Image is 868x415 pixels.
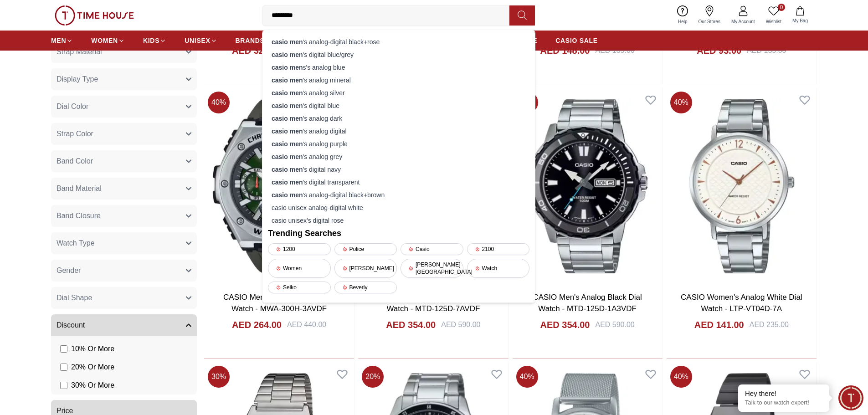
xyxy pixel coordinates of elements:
input: 10% Or More [60,345,67,353]
a: CASIO Women's Analog White Dial Watch - LTP-VT04D-7A [681,293,802,313]
div: Hey there! [745,389,822,398]
img: CASIO Women's Analog White Dial Watch - LTP-VT04D-7A [667,88,817,284]
a: CASIO Men's Analog Green Dial Watch - MWA-300H-3AVDF [223,293,335,313]
div: 1200 [268,243,331,255]
span: Our Stores [695,18,724,25]
div: 's analog digital [268,125,529,138]
span: Dial Color [56,101,88,112]
div: AED 185.00 [595,45,634,56]
button: Display Type [51,68,197,90]
div: AED 590.00 [595,319,634,330]
a: 0Wishlist [760,4,787,27]
div: 's analog-digital black+rose [268,36,529,48]
span: Strap Color [56,128,93,139]
strong: casio men [272,89,303,97]
button: Strap Material [51,41,197,63]
a: Help [673,4,693,27]
span: CASIO SALE [555,36,598,45]
div: Casio [401,243,463,255]
a: CASIO Men's Analog Green Dial Watch - MWA-300H-3AVDF [204,88,354,284]
div: Beverly [334,282,397,293]
a: CASIO Men's Analog Black Dial Watch - MTD-125D-1A3VDF [533,293,642,313]
strong: casio men [272,115,303,122]
button: Band Material [51,178,197,200]
span: 0 [778,4,785,11]
div: 's analog dark [268,112,529,125]
div: Seiko [268,282,331,293]
div: 's analog-digital black+brown [268,189,529,201]
a: BRANDS [236,32,265,49]
span: 20 % Or More [71,362,114,373]
button: Strap Color [51,123,197,145]
div: 's digital transparent [268,176,529,189]
span: 30 % Or More [71,380,114,391]
div: 's digital navy [268,163,529,176]
strong: casio men [272,191,303,199]
h4: AED 354.00 [386,318,436,331]
h4: AED 93.00 [697,44,741,57]
span: MEN [51,36,66,45]
button: Watch Type [51,232,197,254]
span: WOMEN [91,36,118,45]
div: Chat Widget [838,385,863,410]
span: UNISEX [185,36,210,45]
span: Wishlist [762,18,785,25]
h4: AED 320.00 [232,44,282,57]
h4: AED 148.00 [540,44,590,57]
div: 2100 [467,243,530,255]
input: 20% Or More [60,364,67,371]
strong: casio men [272,153,303,160]
button: Band Color [51,150,197,172]
div: 's analog grey [268,150,529,163]
strong: casio men [272,166,303,173]
span: BRANDS [236,36,265,45]
h4: AED 264.00 [232,318,282,331]
a: Our Stores [693,4,726,27]
div: [PERSON_NAME][GEOGRAPHIC_DATA] [401,259,463,278]
span: Strap Material [56,46,102,57]
a: KIDS [143,32,166,49]
strong: casio men [272,179,303,186]
span: 40 % [670,92,692,113]
div: s's analog blue [268,61,529,74]
span: 20 % [362,366,384,388]
span: Band Color [56,156,93,167]
span: Display Type [56,74,98,85]
strong: casio men [272,140,303,148]
strong: casio men [272,64,303,71]
a: CASIO Men's Analog Black Dial Watch - MTD-125D-1A3VDF [513,88,663,284]
div: AED 235.00 [750,319,789,330]
button: Discount [51,314,197,336]
p: Talk to our watch expert! [745,399,822,407]
span: 40 % [516,366,538,388]
div: casio unisex analog-digital white [268,201,529,214]
button: Band Closure [51,205,197,227]
span: Band Material [56,183,102,194]
span: Dial Shape [56,292,92,303]
span: Help [674,18,691,25]
a: WOMEN [91,32,125,49]
span: Discount [56,320,85,331]
strong: casio men [272,102,303,109]
div: Women [268,259,331,278]
div: 's digital blue/grey [268,48,529,61]
div: Watch [467,259,530,278]
a: CASIO SALE [555,32,598,49]
div: Police [334,243,397,255]
div: 's digital blue [268,99,529,112]
div: 's analog mineral [268,74,529,87]
h2: Trending Searches [268,227,529,240]
strong: casio men [272,128,303,135]
button: Gender [51,260,197,282]
button: Dial Color [51,96,197,118]
span: Gender [56,265,81,276]
span: 40 % [670,366,692,388]
h4: AED 354.00 [540,318,590,331]
span: 30 % [208,366,230,388]
span: 40 % [208,92,230,113]
span: My Bag [789,17,812,24]
span: KIDS [143,36,159,45]
div: AED 590.00 [441,319,480,330]
div: 's analog silver [268,87,529,99]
